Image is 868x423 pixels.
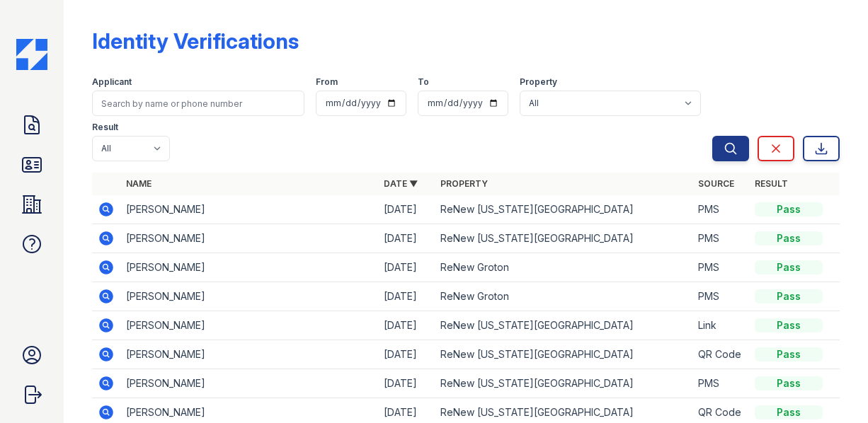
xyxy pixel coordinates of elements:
[692,224,749,253] td: PMS
[755,178,788,189] a: Result
[378,311,435,340] td: [DATE]
[126,178,152,189] a: Name
[418,76,429,88] label: To
[755,376,823,390] div: Pass
[378,253,435,282] td: [DATE]
[378,195,435,224] td: [DATE]
[120,195,378,224] td: [PERSON_NAME]
[692,369,749,398] td: PMS
[755,405,823,419] div: Pass
[692,282,749,311] td: PMS
[120,311,378,340] td: [PERSON_NAME]
[378,340,435,369] td: [DATE]
[755,289,823,303] div: Pass
[316,76,338,88] label: From
[435,369,692,398] td: ReNew [US_STATE][GEOGRAPHIC_DATA]
[120,340,378,369] td: [PERSON_NAME]
[92,76,132,88] label: Applicant
[435,340,692,369] td: ReNew [US_STATE][GEOGRAPHIC_DATA]
[384,178,418,189] a: Date ▼
[755,347,823,361] div: Pass
[755,260,823,274] div: Pass
[692,340,749,369] td: QR Code
[120,282,378,311] td: [PERSON_NAME]
[755,318,823,332] div: Pass
[120,253,378,282] td: [PERSON_NAME]
[435,224,692,253] td: ReNew [US_STATE][GEOGRAPHIC_DATA]
[120,224,378,253] td: [PERSON_NAME]
[378,369,435,398] td: [DATE]
[378,224,435,253] td: [DATE]
[435,311,692,340] td: ReNew [US_STATE][GEOGRAPHIC_DATA]
[378,282,435,311] td: [DATE]
[92,122,118,133] label: Result
[698,178,734,189] a: Source
[520,76,557,88] label: Property
[692,195,749,224] td: PMS
[435,253,692,282] td: ReNew Groton
[692,253,749,282] td: PMS
[440,178,488,189] a: Property
[92,28,299,54] div: Identity Verifications
[120,369,378,398] td: [PERSON_NAME]
[692,311,749,340] td: Link
[755,231,823,245] div: Pass
[435,282,692,311] td: ReNew Groton
[755,202,823,216] div: Pass
[435,195,692,224] td: ReNew [US_STATE][GEOGRAPHIC_DATA]
[16,39,47,70] img: CE_Icon_Blue-c292c112584629df590d857e76928e9f676e5b41ef8f769ba2f05ee15b207248.png
[92,91,304,116] input: Search by name or phone number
